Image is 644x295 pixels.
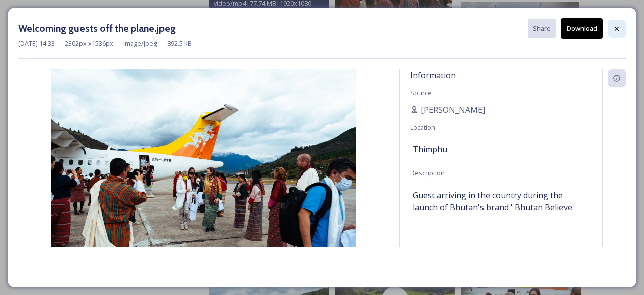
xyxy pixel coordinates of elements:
[410,123,435,132] span: Location
[528,19,556,38] button: Share
[421,104,485,116] span: [PERSON_NAME]
[410,70,456,81] span: Information
[18,69,389,273] img: Welcoming%20guests%20off%20the%20plane.jpeg
[410,88,432,97] span: Source
[18,39,55,48] span: [DATE] 14:33
[18,21,176,36] h3: Welcoming guests off the plane.jpeg
[65,39,113,48] span: 2302 px x 1536 px
[561,18,603,39] button: Download
[413,189,590,213] span: Guest arriving in the country during the launch of Bhutan's brand ' Bhutan Believe'
[123,39,157,48] span: image/jpeg
[167,39,192,48] span: 892.5 kB
[413,143,447,155] span: Thimphu
[410,168,445,178] span: Description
